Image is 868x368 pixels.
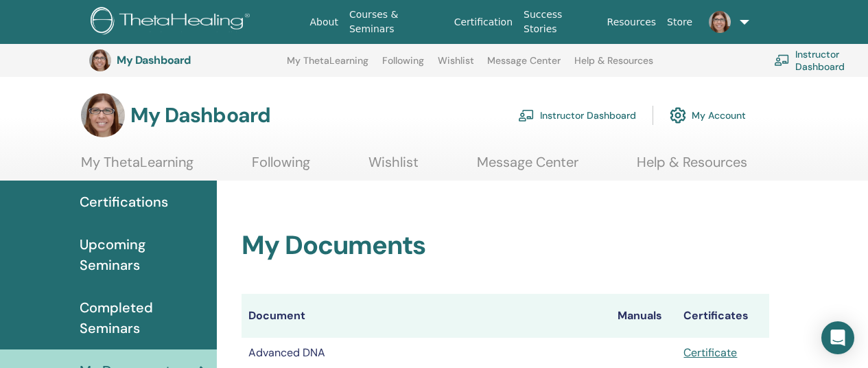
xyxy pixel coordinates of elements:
[91,7,255,38] img: logo.png
[81,154,193,181] a: My ThetaLearning
[305,10,344,35] a: About
[80,192,168,212] span: Certifications
[611,294,677,338] th: Manuals
[252,154,310,181] a: Following
[382,55,424,77] a: Following
[130,103,270,128] h3: My Dashboard
[677,294,769,338] th: Certificates
[80,297,206,338] span: Completed Seminars
[709,11,731,33] img: default.jpg
[637,154,747,181] a: Help & Resources
[449,10,518,35] a: Certification
[602,10,662,35] a: Resources
[368,154,419,181] a: Wishlist
[821,321,854,354] div: Open Intercom Messenger
[670,104,686,127] img: cog.svg
[344,2,449,42] a: Courses & Seminars
[683,345,737,360] a: Certificate
[518,109,535,122] img: chalkboard-teacher.svg
[670,100,746,130] a: My Account
[80,234,206,275] span: Upcoming Seminars
[487,55,561,77] a: Message Center
[242,230,769,262] h2: My Documents
[117,54,254,67] h3: My Dashboard
[438,55,474,77] a: Wishlist
[774,54,790,66] img: chalkboard-teacher.svg
[242,338,611,368] td: Advanced DNA
[287,55,368,77] a: My ThetaLearning
[518,2,601,42] a: Success Stories
[518,100,636,130] a: Instructor Dashboard
[89,49,111,71] img: default.jpg
[477,154,578,181] a: Message Center
[242,294,611,338] th: Document
[574,55,653,77] a: Help & Resources
[661,10,698,35] a: Store
[81,93,125,137] img: default.jpg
